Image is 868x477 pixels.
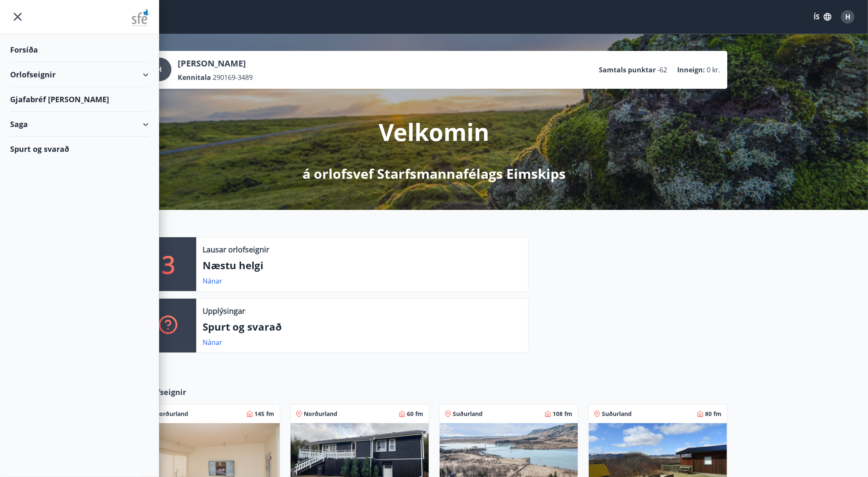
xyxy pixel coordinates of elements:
span: 290169-3489 [213,73,253,82]
p: Lausar orlofseignir [203,244,270,255]
p: Samtals punktar [599,65,656,74]
span: Suðurland [602,410,632,418]
span: H [157,65,162,74]
div: Forsíða [10,37,149,62]
p: Upplýsingar [203,305,246,316]
a: Nánar [203,338,223,347]
p: Kennitala [178,73,211,82]
span: H [845,12,850,21]
span: Norðurland [304,410,338,418]
p: Velkomin [379,116,489,148]
span: 60 fm [407,410,424,418]
span: 0 kr. [707,65,721,74]
span: -62 [658,65,668,74]
span: 80 fm [705,410,722,418]
div: Orlofseignir [10,62,149,87]
p: Næstu helgi [203,258,521,273]
button: menu [10,9,25,24]
div: Spurt og svarað [10,137,149,161]
span: Suðurland [453,410,483,418]
p: 3 [162,248,176,280]
span: 145 fm [255,410,275,418]
span: Orlofseignir [141,387,187,397]
a: Nánar [203,276,223,286]
p: á orlofsvef Starfsmannafélags Eimskips [302,164,566,183]
div: Gjafabréf [PERSON_NAME] [10,87,149,112]
img: union_logo [132,9,149,26]
p: Spurt og svarað [203,320,521,334]
p: Inneign : [678,65,705,74]
button: ÍS [809,9,836,24]
p: [PERSON_NAME] [178,58,253,69]
button: H [838,7,858,27]
span: 108 fm [553,410,573,418]
span: Norðurland [155,410,189,418]
div: Saga [10,112,149,137]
